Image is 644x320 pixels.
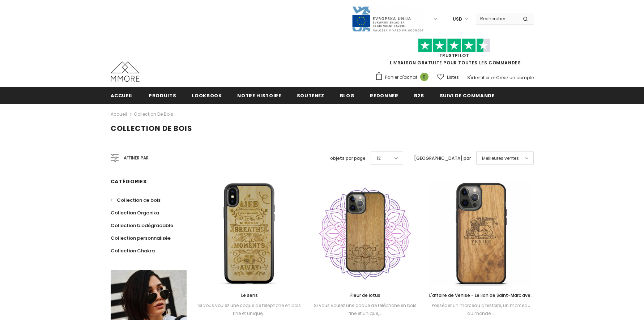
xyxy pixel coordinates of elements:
a: soutenez [297,87,324,103]
a: Fleur de lotus [313,291,418,299]
span: B2B [414,92,424,99]
span: 0 [420,73,428,81]
span: Redonner [370,92,398,99]
a: Panier d'achat 0 [375,72,432,83]
span: soutenez [297,92,324,99]
img: Faites confiance aux étoiles pilotes [418,38,490,52]
span: Collection de bois [111,123,192,133]
span: Lookbook [192,92,222,99]
a: Notre histoire [237,87,281,103]
a: S'identifier [467,74,490,81]
div: Si vous voulez une coque de téléphone en bois fine et unique,... [313,302,418,317]
span: Collection Chakra [111,247,155,254]
span: Meilleures ventes [482,155,519,162]
span: Produits [149,92,176,99]
span: Affiner par [124,154,149,162]
a: Lookbook [192,87,222,103]
a: Accueil [111,110,127,119]
span: or [491,74,495,81]
span: Collection personnalisée [111,235,171,242]
input: Search Site [476,13,517,24]
div: Posséder un morceau d'histoire, un morceau du monde ... [428,302,533,317]
a: Produits [149,87,176,103]
span: Notre histoire [237,92,281,99]
a: L'affaire de Venise - Le lion de Saint-Marc avec le lettrage [428,291,533,299]
a: Listes [437,71,459,84]
span: L'affaire de Venise - Le lion de Saint-Marc avec le lettrage [429,292,534,306]
a: Collection Organika [111,206,159,219]
a: Redonner [370,87,398,103]
a: Collection biodégradable [111,219,173,232]
a: Blog [340,87,355,103]
span: Fleur de lotus [350,292,380,298]
label: objets par page [330,155,366,162]
a: B2B [414,87,424,103]
span: Suivi de commande [440,92,495,99]
a: Collection Chakra [111,244,155,257]
label: [GEOGRAPHIC_DATA] par [414,155,471,162]
a: Accueil [111,87,133,103]
span: USD [453,16,462,23]
a: Créez un compte [496,74,534,81]
span: Collection Organika [111,209,159,216]
span: Accueil [111,92,133,99]
a: Javni Razpis [351,16,424,22]
a: Collection personnalisée [111,232,171,244]
span: Blog [340,92,355,99]
div: Si vous voulez une coque de téléphone en bois fine et unique,... [197,302,302,317]
span: 12 [377,155,381,162]
span: Collection de bois [117,197,161,204]
span: Panier d'achat [385,74,417,81]
span: LIVRAISON GRATUITE POUR TOUTES LES COMMANDES [375,42,534,66]
span: Le sens [241,292,258,298]
span: Collection biodégradable [111,222,173,229]
img: Javni Razpis [351,6,424,32]
a: Collection de bois [111,194,161,206]
img: Cas MMORE [111,61,140,82]
a: Collection de bois [134,111,173,117]
a: Le sens [197,291,302,299]
span: Catégories [111,178,147,185]
span: Listes [447,74,459,81]
a: TrustPilot [439,52,469,59]
a: Suivi de commande [440,87,495,103]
